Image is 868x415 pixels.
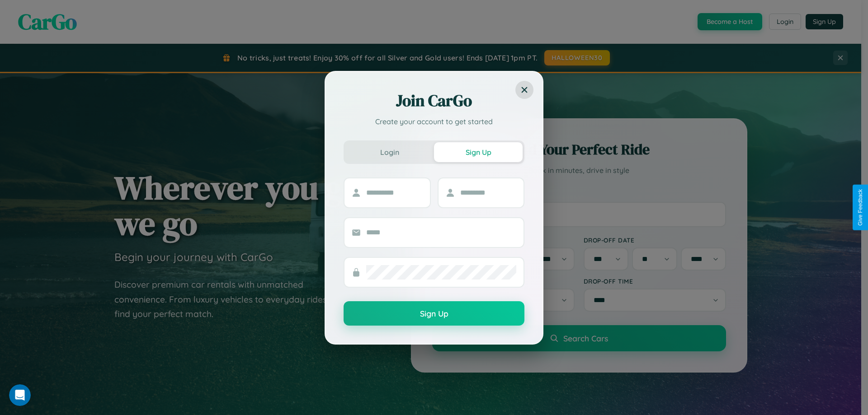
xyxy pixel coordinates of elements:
[344,90,524,112] h2: Join CarGo
[344,301,524,326] button: Sign Up
[345,142,434,162] button: Login
[9,384,31,406] iframe: Intercom live chat
[857,189,863,226] div: Give Feedback
[434,142,523,162] button: Sign Up
[344,116,524,127] p: Create your account to get started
